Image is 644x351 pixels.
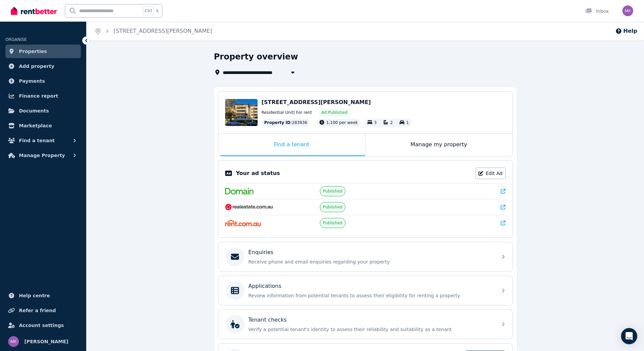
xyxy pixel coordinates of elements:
p: Review information from potential tenants to assess their eligibility for renting a property [248,292,493,299]
a: Documents [5,104,81,118]
span: Refer a friend [19,306,56,315]
span: 1,100 per week [326,120,358,125]
h1: Property overview [214,51,298,62]
div: Manage my property [365,134,512,156]
p: Receive phone and email enquiries regarding your property [248,258,493,265]
a: EnquiriesReceive phone and email enquiries regarding your property [218,242,512,271]
div: Find a tenant [218,134,365,156]
span: Residential Unit | For rent [262,110,312,115]
span: Published [323,189,342,194]
p: Tenant checks [248,316,287,324]
span: Find a tenant [19,136,55,145]
div: Inbox [585,8,609,15]
a: Finance report [5,89,81,103]
button: Help [615,27,637,35]
span: [STREET_ADDRESS][PERSON_NAME] [262,99,371,105]
span: Payments [19,77,45,85]
img: Mahmood Khan [8,336,19,347]
span: Ad: Published [321,110,348,115]
a: Tenant checksVerify a potential tenant's identity to assess their reliability and suitability as ... [218,310,512,339]
span: Help centre [19,292,50,300]
span: 1 [406,120,409,125]
img: Mahmood Khan [622,5,633,16]
div: Open Intercom Messenger [621,328,637,344]
a: ApplicationsReview information from potential tenants to assess their eligibility for renting a p... [218,276,512,305]
span: Property ID [264,120,291,125]
span: Published [323,204,342,210]
img: Rent.com.au [225,220,261,226]
span: Add property [19,62,54,70]
span: Documents [19,107,49,115]
a: Refer a friend [5,304,81,317]
button: Find a tenant [5,134,81,147]
span: Account settings [19,321,64,329]
span: k [156,8,159,14]
span: Ctrl [143,6,153,15]
a: [STREET_ADDRESS][PERSON_NAME] [114,28,212,34]
p: Your ad status [236,169,280,177]
img: RealEstate.com.au [225,204,273,210]
a: Edit Ad [475,168,506,179]
a: Help centre [5,289,81,302]
span: ORGANISE [5,37,27,42]
img: Domain.com.au [225,188,254,195]
button: Manage Property [5,149,81,162]
p: Applications [248,282,282,290]
a: Properties [5,45,81,58]
span: 2 [390,120,393,125]
a: Payments [5,74,81,88]
span: Manage Property [19,151,65,159]
div: : 283936 [262,119,310,127]
span: Properties [19,47,47,55]
a: Account settings [5,319,81,332]
span: Finance report [19,92,58,100]
a: Marketplace [5,119,81,132]
span: Marketplace [19,122,52,130]
a: Add property [5,59,81,73]
img: RentBetter [11,6,57,16]
p: Verify a potential tenant's identity to assess their reliability and suitability as a tenant [248,326,493,333]
nav: Breadcrumb [87,22,220,41]
span: [PERSON_NAME] [24,337,68,346]
p: Enquiries [248,248,273,256]
span: 3 [374,120,377,125]
span: Published [323,220,342,226]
